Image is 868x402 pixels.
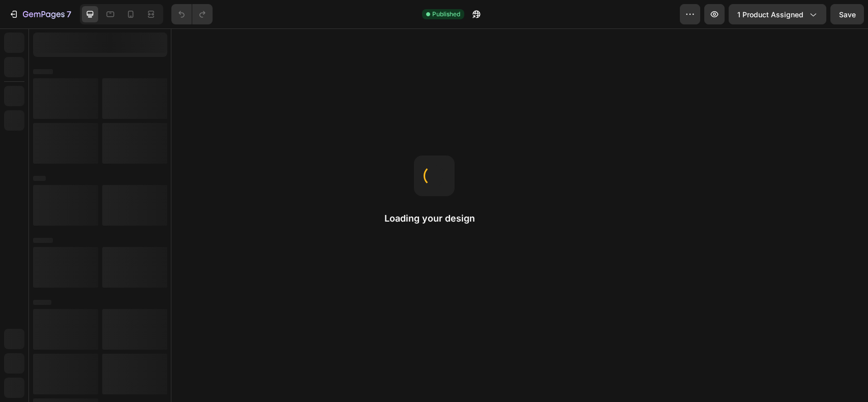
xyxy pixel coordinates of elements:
button: 1 product assigned [729,4,826,24]
button: Save [830,4,864,24]
p: 7 [67,8,71,20]
span: Published [432,10,460,19]
div: Undo/Redo [171,4,213,24]
button: 7 [4,4,76,24]
span: 1 product assigned [737,9,803,20]
span: Save [839,10,856,19]
h2: Loading your design [384,212,484,225]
